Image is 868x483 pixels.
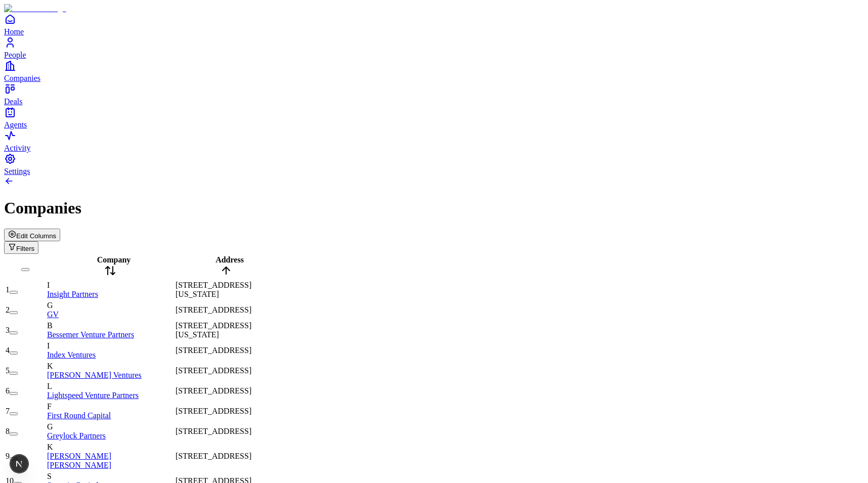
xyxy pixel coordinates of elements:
[47,321,173,330] div: B
[4,120,27,129] span: Agents
[215,255,244,264] span: Address
[176,427,251,435] span: [STREET_ADDRESS]
[6,452,10,460] span: 9
[4,199,864,217] h1: Companies
[47,382,173,391] div: L
[47,431,106,440] a: Greylock Partners
[4,27,24,36] span: Home
[6,427,10,435] span: 8
[176,386,251,395] span: [STREET_ADDRESS]
[4,74,40,82] span: Companies
[47,290,98,298] a: Insight Partners
[4,129,864,152] a: Activity
[6,366,10,375] span: 5
[47,391,139,400] a: Lightspeed Venture Partners
[6,346,10,355] span: 4
[47,472,173,481] div: S
[47,362,173,371] div: K
[176,407,251,415] span: [STREET_ADDRESS]
[176,346,251,355] span: [STREET_ADDRESS]
[47,330,134,339] a: Bessemer Venture Partners
[47,422,173,431] div: G
[4,144,30,152] span: Activity
[4,13,864,36] a: Home
[47,443,173,452] div: K
[6,407,10,415] span: 7
[47,371,142,379] a: [PERSON_NAME] Ventures
[47,350,96,359] a: Index Ventures
[47,402,173,411] div: F
[176,321,251,339] span: [STREET_ADDRESS][US_STATE]
[176,366,251,375] span: [STREET_ADDRESS]
[4,83,864,106] a: Deals
[97,255,131,264] span: Company
[47,301,173,310] div: G
[4,106,864,129] a: Agents
[176,281,251,298] span: [STREET_ADDRESS][US_STATE]
[6,326,10,334] span: 3
[176,305,251,314] span: [STREET_ADDRESS]
[4,153,864,175] a: Settings
[4,97,22,106] span: Deals
[4,241,38,254] button: Open natural language filter
[47,310,59,319] a: GV
[6,305,10,314] span: 2
[4,241,864,254] div: Open natural language filter
[176,452,251,460] span: [STREET_ADDRESS]
[4,167,30,175] span: Settings
[6,386,10,395] span: 6
[4,229,60,241] button: Edit Columns
[47,281,173,290] div: I
[4,60,864,82] a: Companies
[6,285,10,294] span: 1
[47,341,173,350] div: I
[4,51,26,59] span: People
[4,36,864,59] a: People
[47,452,111,469] a: [PERSON_NAME] [PERSON_NAME]
[4,4,66,13] img: Item Brain Logo
[47,411,111,420] a: First Round Capital
[16,232,56,240] span: Edit Columns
